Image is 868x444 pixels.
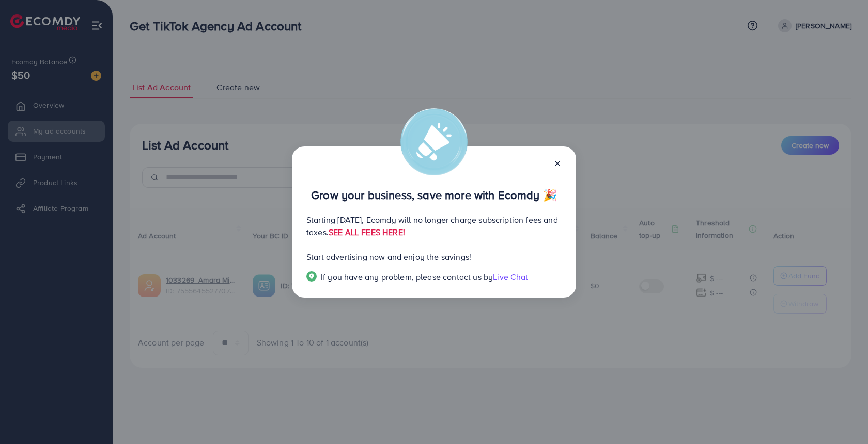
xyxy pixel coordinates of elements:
[329,226,405,238] a: SEE ALL FEES HERE!
[306,189,562,201] p: Grow your business, save more with Ecomdy 🎉
[306,251,562,263] p: Start advertising now and enjoy the savings!
[493,271,528,283] span: Live Chat
[306,213,562,238] p: Starting [DATE], Ecomdy will no longer charge subscription fees and taxes.
[306,271,317,282] img: Popup guide
[400,108,468,175] img: alert
[321,271,493,283] span: If you have any problem, please contact us by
